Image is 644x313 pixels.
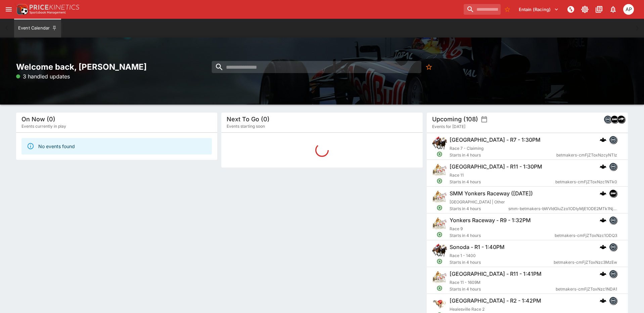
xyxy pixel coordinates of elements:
[600,163,606,170] div: cerberus
[609,163,617,170] img: betmakers.png
[30,11,66,14] img: Sportsbook Management
[610,115,618,123] div: samemeetingmulti
[600,270,606,277] img: logo-cerberus.svg
[609,270,617,277] img: betmakers.png
[617,116,625,123] img: nztr.png
[450,199,505,204] span: [GEOGRAPHIC_DATA] | Other
[623,4,634,15] div: Allan Pollitt
[432,163,447,177] img: harness_racing.png
[609,243,617,251] img: betmakers.png
[227,115,270,123] h5: Next To Go (0)
[554,259,617,266] span: betmakers-cmFjZToxNzc3MzEw
[450,232,555,239] span: Starts in 4 hours
[227,123,265,130] span: Events starting soon
[450,286,556,293] span: Starts in 4 hours
[21,123,66,130] span: Events currently in play
[609,297,617,305] div: betmakers
[450,253,476,258] span: Race 1 - 1400
[600,270,606,277] div: cerberus
[432,297,447,311] img: greyhound_racing.png
[432,115,478,123] h5: Upcoming (108)
[450,146,484,151] span: Race 7 - Claiming
[450,217,531,224] h6: Yonkers Raceway - R9 - 1:32PM
[611,116,618,123] img: samemeetingmulti.png
[609,136,617,144] div: betmakers
[604,115,612,123] div: betmakers
[600,217,606,224] div: cerberus
[600,136,606,143] img: logo-cerberus.svg
[432,243,447,258] img: horse_racing.png
[450,270,542,277] h6: [GEOGRAPHIC_DATA] - R11 - 1:41PM
[450,297,541,304] h6: [GEOGRAPHIC_DATA] - R2 - 1:42PM
[436,205,443,211] svg: Open
[450,173,464,178] span: Race 11
[3,3,15,15] button: open drawer
[600,297,606,304] div: cerberus
[609,243,617,251] div: betmakers
[450,163,542,170] h6: [GEOGRAPHIC_DATA] - R11 - 1:30PM
[14,19,61,38] button: Event Calendar
[579,3,591,15] button: Toggle light/dark mode
[15,3,28,16] img: PriceKinetics Logo
[609,163,617,171] div: betmakers
[600,136,606,143] div: cerberus
[16,62,217,72] h2: Welcome back, [PERSON_NAME]
[21,115,55,123] h5: On Now (0)
[450,244,505,251] h6: Sonoda - R1 - 1:40PM
[30,5,79,10] img: PriceKinetics
[432,123,465,130] span: Events for [DATE]
[450,205,508,212] span: Starts in 4 hours
[436,285,443,291] svg: Open
[423,61,435,73] button: No Bookmarks
[593,3,605,15] button: Documentation
[16,72,70,80] p: 3 handled updates
[515,4,563,15] button: Select Tenant
[600,163,606,170] img: logo-cerberus.svg
[600,217,606,224] img: logo-cerberus.svg
[609,216,617,224] img: betmakers.png
[555,232,617,239] span: betmakers-cmFjZToxNzc1ODQ3
[556,286,617,293] span: betmakers-cmFjZToxNzc1NDA1
[621,2,636,17] button: Allan Pollitt
[604,116,611,123] img: betmakers.png
[450,152,556,159] span: Starts in 4 hours
[607,3,619,15] button: Notifications
[450,259,554,266] span: Starts in 4 hours
[212,61,422,73] input: search
[450,190,533,197] h6: SMM Yonkers Raceway ([DATE])
[436,151,443,157] svg: Open
[609,216,617,224] div: betmakers
[617,115,625,123] div: nztr
[38,140,75,152] div: No events found
[508,205,617,212] span: smm-betmakers-bWVldGluZzo1ODIyMjE1ODE2MTk1NjEwOTM
[600,190,606,197] div: cerberus
[450,280,480,285] span: Race 11 - 1609M
[450,226,463,231] span: Race 9
[436,178,443,184] svg: Open
[600,244,606,250] div: cerberus
[481,116,488,123] button: settings
[450,179,555,185] span: Starts in 4 hours
[436,258,443,264] svg: Open
[609,190,617,197] img: samemeetingmulti.png
[556,152,617,159] span: betmakers-cmFjZToxNzcyNTIz
[502,4,513,15] button: No Bookmarks
[432,216,447,231] img: harness_racing.png
[600,190,606,197] img: logo-cerberus.svg
[464,4,501,15] input: search
[600,297,606,304] img: logo-cerberus.svg
[450,136,541,143] h6: [GEOGRAPHIC_DATA] - R7 - 1:30PM
[609,136,617,143] img: betmakers.png
[609,189,617,197] div: samemeetingmulti
[555,179,617,185] span: betmakers-cmFjZToxNzc1NTk0
[432,270,447,285] img: harness_racing.png
[436,232,443,238] svg: Open
[609,270,617,278] div: betmakers
[565,3,577,15] button: NOT Connected to PK
[609,297,617,304] img: betmakers.png
[432,136,447,150] img: horse_racing.png
[432,189,447,204] img: harness_racing.png
[600,244,606,250] img: logo-cerberus.svg
[450,307,485,312] span: Healesville Race 2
